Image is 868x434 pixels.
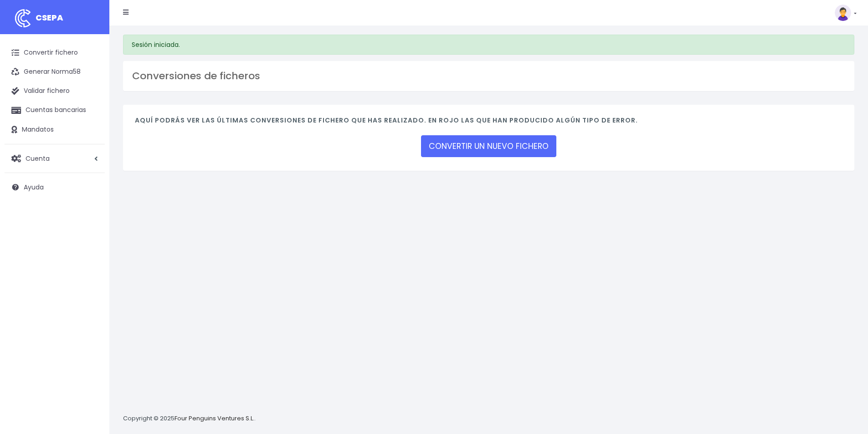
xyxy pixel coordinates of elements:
a: Validar fichero [5,82,105,101]
a: Cuenta [5,149,105,168]
p: Copyright © 2025 . [123,414,256,424]
a: Four Penguins Ventures S.L. [175,414,254,423]
img: profile [835,5,851,21]
span: Cuenta [26,153,50,163]
a: Ayuda [5,178,105,197]
span: CSEPA [36,12,63,23]
a: Generar Norma58 [5,62,105,82]
img: logo [11,7,34,30]
a: Convertir fichero [5,43,105,62]
div: Sesión iniciada. [123,35,854,55]
h3: Conversiones de ficheros [132,70,845,82]
span: Ayuda [24,183,44,192]
a: Mandatos [5,120,105,139]
h4: Aquí podrás ver las últimas conversiones de fichero que has realizado. En rojo las que han produc... [135,117,842,129]
a: CONVERTIR UN NUEVO FICHERO [421,135,556,157]
a: Cuentas bancarias [5,101,105,120]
